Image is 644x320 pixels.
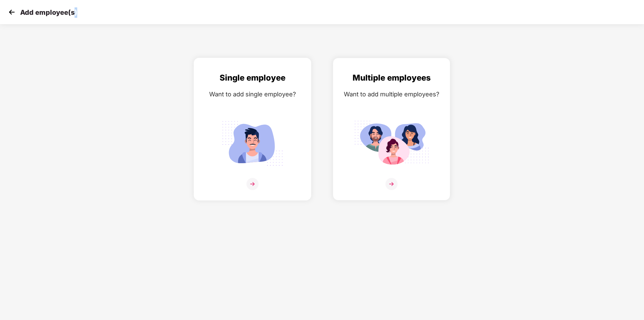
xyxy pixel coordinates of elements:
[201,72,304,84] div: Single employee
[246,178,259,190] img: svg+xml;base64,PHN2ZyB4bWxucz0iaHR0cDovL3d3dy53My5vcmcvMjAwMC9zdmciIHdpZHRoPSIzNiIgaGVpZ2h0PSIzNi...
[215,117,290,170] img: svg+xml;base64,PHN2ZyB4bWxucz0iaHR0cDovL3d3dy53My5vcmcvMjAwMC9zdmciIGlkPSJTaW5nbGVfZW1wbG95ZWUiIH...
[201,89,304,99] div: Want to add single employee?
[385,178,398,190] img: svg+xml;base64,PHN2ZyB4bWxucz0iaHR0cDovL3d3dy53My5vcmcvMjAwMC9zdmciIHdpZHRoPSIzNiIgaGVpZ2h0PSIzNi...
[354,117,429,170] img: svg+xml;base64,PHN2ZyB4bWxucz0iaHR0cDovL3d3dy53My5vcmcvMjAwMC9zdmciIGlkPSJNdWx0aXBsZV9lbXBsb3llZS...
[20,8,77,16] p: Add employee(s)
[7,7,17,17] img: svg+xml;base64,PHN2ZyB4bWxucz0iaHR0cDovL3d3dy53My5vcmcvMjAwMC9zdmciIHdpZHRoPSIzMCIgaGVpZ2h0PSIzMC...
[340,72,443,84] div: Multiple employees
[340,89,443,99] div: Want to add multiple employees?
